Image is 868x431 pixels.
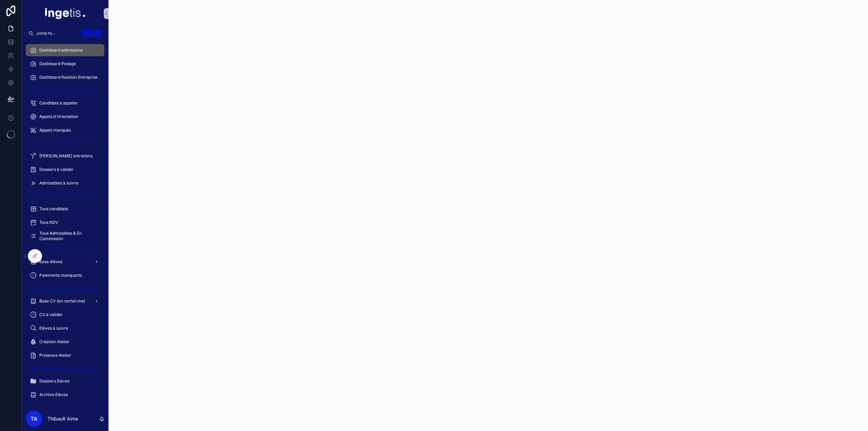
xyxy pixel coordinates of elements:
[26,375,104,387] a: Dossiers Elèves
[39,114,78,119] span: Appels d'Orientation
[39,392,68,397] span: Archive Elèves
[26,295,104,307] a: Base CV (en recherche)
[22,39,108,407] div: scrollable content
[39,180,78,186] span: Admissibles à suivre
[26,71,104,83] a: Dashboard Relation Entreprise
[39,153,93,159] span: [PERSON_NAME] entretiens
[26,203,104,215] a: Tous candidats
[26,216,104,229] a: Tous RDV
[39,312,63,317] span: CV à valider
[39,326,68,331] span: Elèves à suivre
[47,415,78,422] p: Thibault Aime
[82,30,94,37] span: Ctrl
[26,177,104,189] a: Admissibles à suivre
[39,61,76,66] span: Dashboard Pedago
[39,273,82,278] span: Paiements manquants
[26,322,104,334] a: Elèves à suivre
[39,339,70,345] span: Création Atelier
[26,269,104,281] a: Paiements manquants
[26,230,104,242] a: Tous Admissibles & En Commission
[26,150,104,162] a: [PERSON_NAME] entretiens
[26,58,104,70] a: Dashboard Pedago
[26,44,104,56] a: Dashboard admissions
[31,415,37,423] span: TA
[96,31,101,36] span: K
[26,256,104,268] a: Base élèves
[39,231,98,241] span: Tous Admissibles & En Commission
[26,309,104,321] a: CV à valider
[26,349,104,361] a: Présence Atelier
[39,167,74,172] span: Dossiers à valider
[39,206,68,212] span: Tous candidats
[39,128,71,133] span: Appels manqués
[26,27,104,39] button: Jump to...CtrlK
[26,111,104,123] a: Appels d'Orientation
[39,378,70,384] span: Dossiers Elèves
[26,336,104,348] a: Création Atelier
[26,97,104,109] a: Candidats à appeler
[26,389,104,401] a: Archive Elèves
[39,220,58,225] span: Tous RDV
[36,31,79,36] span: Jump to...
[26,124,104,136] a: Appels manqués
[39,47,83,53] span: Dashboard admissions
[45,8,85,19] img: App logo
[39,353,71,358] span: Présence Atelier
[26,163,104,176] a: Dossiers à valider
[39,75,98,80] span: Dashboard Relation Entreprise
[39,100,78,106] span: Candidats à appeler
[39,298,85,304] span: Base CV (en recherche)
[39,259,62,265] span: Base élèves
